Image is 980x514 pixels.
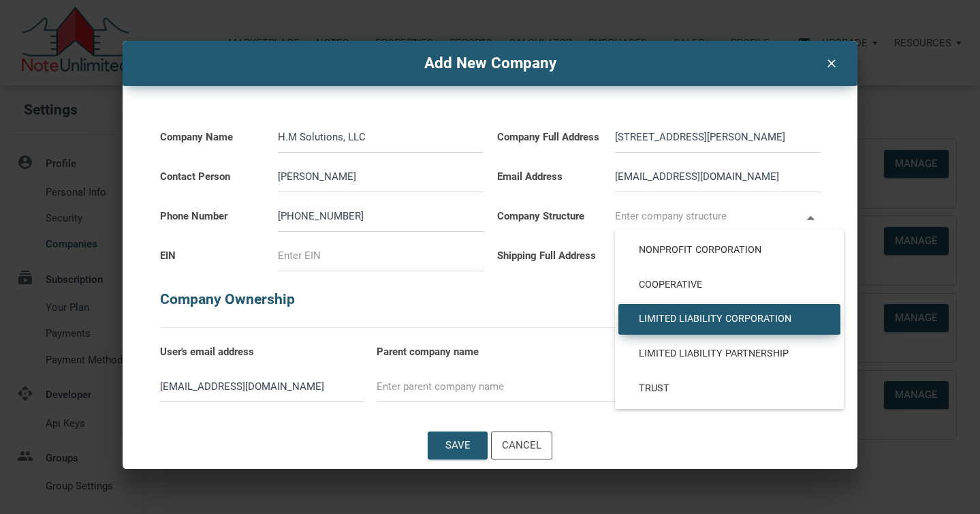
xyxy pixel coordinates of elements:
[428,432,488,459] button: Save
[497,113,601,147] label: Company Full Address
[615,201,801,232] input: Enter company structure
[629,313,830,325] span: Limited Liability Corporation
[497,192,601,226] label: Company Structure
[823,53,840,70] i: clear
[278,201,484,232] input: 000-000-0000
[160,232,264,266] label: EIN
[278,122,484,153] input: Enter company name
[502,438,541,453] div: Cancel
[160,153,264,187] label: Contact Person
[160,271,821,314] h5: Company Ownership
[160,328,364,362] label: User's email address
[615,162,821,192] input: Enter contact email
[160,113,264,147] label: Company Name
[160,192,264,226] label: Phone Number
[618,304,840,335] button: Limited Liability Corporation
[814,48,849,74] button: clear
[629,382,830,395] span: Trust
[491,432,552,459] button: Cancel
[615,122,821,153] input: Enter Street address, City, State, Zip
[629,348,830,360] span: Limited Liability Partnership
[377,328,689,362] label: Parent company name
[278,162,484,192] input: Enter contact person name
[497,153,601,187] label: Email Address
[133,52,847,75] h4: Add New Company
[618,338,840,369] button: Limited Liability Partnership
[445,438,471,453] div: Save
[629,244,830,256] span: Nonprofit Corporation
[618,373,840,404] button: Trust
[278,241,484,271] input: Enter EIN
[618,269,840,301] button: Cooperative
[629,279,830,291] span: Cooperative
[377,371,689,402] input: Enter parent company name
[160,371,364,402] input: Enter contact email
[497,232,601,266] label: Shipping Full Address
[618,235,840,266] button: Nonprofit Corporation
